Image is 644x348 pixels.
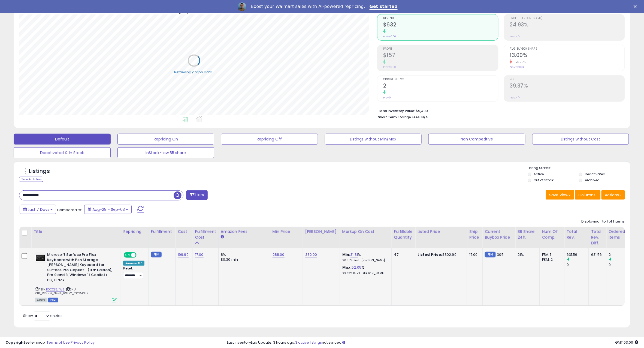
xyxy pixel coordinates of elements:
label: Archived [585,178,600,182]
small: Prev: 56.00% [510,65,525,69]
div: 21% [518,252,536,257]
a: B0CXL5J1WZ [46,287,65,292]
span: N/A [421,115,428,120]
div: % [342,252,388,262]
a: Get started [370,4,398,10]
button: Actions [601,190,625,200]
h2: 24.93% [510,22,625,29]
div: Cost [178,229,191,235]
img: 411cbvAMQBL._SL40_.jpg [35,252,46,263]
p: 29.83% Profit [PERSON_NAME] [342,272,388,275]
div: FBM: 2 [542,257,560,262]
div: $0.30 min [221,257,266,262]
div: Preset: [123,267,144,279]
th: The percentage added to the cost of goods (COGS) that forms the calculator for Min & Max prices. [340,227,392,248]
small: Prev: $0.00 [383,65,396,69]
div: 0 [609,262,631,267]
div: Min Price [273,229,301,235]
span: All listings currently available for purchase on Amazon [35,298,47,302]
b: Microsoft Surface Pro Flex Keyboard with Pen Storage [PERSON_NAME] Keyboard for Surface Pro Copil... [47,252,113,284]
span: Avg. Buybox Share [510,47,625,50]
div: Close [634,5,639,8]
div: % [342,265,388,275]
button: Deactivated & In Stock [14,147,111,158]
button: Listings without Min/Max [325,134,422,145]
button: Aug-28 - Sep-03 [84,205,132,214]
div: 47 [394,252,411,257]
small: Prev: 0 [383,96,391,99]
a: Privacy Policy [71,340,95,345]
div: $302.99 [418,252,463,257]
a: 52.05 [352,265,362,270]
div: Retrieving graph data.. [174,70,214,75]
div: Ordered Items [609,229,628,240]
button: Save View [546,190,574,200]
div: Fulfillment Cost [195,229,216,240]
label: Out of Stock [534,178,554,182]
button: Listings without Cost [532,134,629,145]
div: 2 [609,252,631,257]
small: Prev: $0.00 [383,35,396,38]
div: Fulfillable Quantity [394,229,413,240]
h2: $157 [383,52,498,59]
div: Last InventoryLab Update: 3 hours ago, not synced. [227,340,639,345]
div: BB Share 24h. [518,229,537,240]
div: 631.56 [591,252,602,257]
div: 8% [221,252,266,257]
div: seller snap | | [5,340,95,345]
div: 0 [567,262,589,267]
div: Displaying 1 to 1 of 1 items [582,219,625,224]
div: Amazon Fees [221,229,268,235]
small: Prev: N/A [510,35,521,38]
h2: 39.37% [510,83,625,90]
span: Last 7 Days [28,207,49,212]
span: Compared to: [57,207,82,212]
span: 2025-09-12 03:00 GMT [615,340,639,345]
b: Min: [342,252,350,257]
strong: Copyright [5,340,25,345]
div: Current Buybox Price [485,229,513,240]
div: Total Rev. Diff. [591,229,604,246]
div: [PERSON_NAME] [305,229,338,235]
a: 3 active listings [295,340,322,345]
span: Aug-28 - Sep-03 [92,207,125,212]
h2: 2 [383,83,498,90]
span: Columns [579,192,596,198]
span: | SKU: RTR_19999_3494_BSTBY_20250821 [35,287,89,295]
span: Revenue [383,17,498,20]
a: 17.00 [195,252,204,257]
div: Title [34,229,119,235]
div: Total Rev. [567,229,586,240]
div: 17.00 [469,252,478,257]
div: Clear All Filters [19,177,43,182]
p: 20.86% Profit [PERSON_NAME] [342,259,388,262]
a: 31.81 [350,252,358,257]
span: FBM [48,298,58,302]
li: $9,400 [378,107,621,114]
label: Deactivated [585,172,605,176]
small: FBM [151,252,162,257]
small: Prev: N/A [510,96,521,99]
button: Filters [186,190,207,200]
button: Non Competitive [428,134,525,145]
b: Listed Price: [418,252,442,257]
small: FBM [485,252,495,257]
b: Total Inventory Value: [378,109,415,113]
a: 288.00 [273,252,285,257]
b: Short Term Storage Fees: [378,115,421,119]
span: OFF [136,253,144,257]
div: Boost your Walmart sales with AI-powered repricing. [251,4,365,9]
div: ASIN: [35,252,117,302]
span: ON [124,253,131,257]
a: Terms of Use [47,340,70,345]
div: Listed Price [418,229,465,235]
p: Listing States: [528,166,630,171]
button: Repricing Off [221,134,318,145]
div: 631.56 [567,252,589,257]
span: 305 [497,252,504,257]
h2: $632 [383,22,498,29]
div: Fulfillment [151,229,173,235]
a: 332.00 [305,252,317,257]
span: Profit [PERSON_NAME] [510,17,625,20]
span: ROI [510,78,625,81]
